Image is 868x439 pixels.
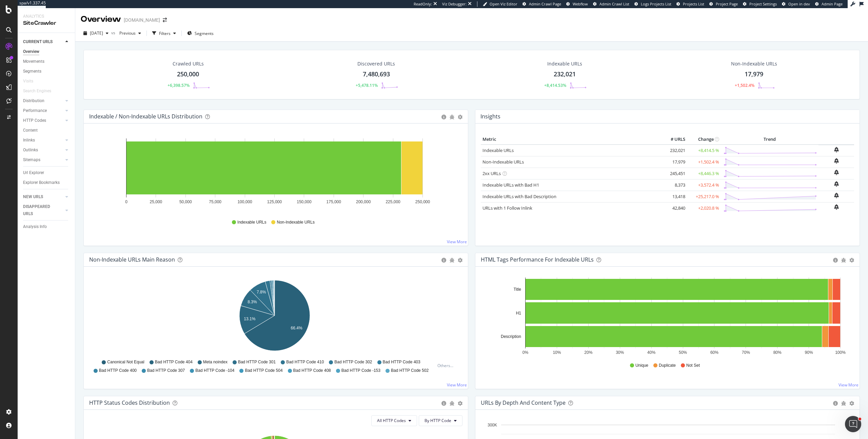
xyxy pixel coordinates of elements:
[573,1,588,6] span: Webflow
[660,202,687,214] td: 42,840
[687,156,721,168] td: +1,502.4 %
[441,115,446,119] div: circle-info
[482,182,539,188] a: Indexable URLs with Bad H1
[23,179,70,186] a: Explorer Bookmarks
[483,1,517,7] a: Open Viz Editor
[450,258,454,263] div: bug
[834,204,839,210] div: bell-plus
[450,115,454,119] div: bug
[634,1,671,7] a: Logs Projects List
[441,401,446,406] div: circle-info
[357,60,395,67] div: Discovered URLs
[23,68,41,75] div: Segments
[710,350,718,355] text: 60%
[833,401,838,406] div: circle-info
[23,58,44,65] div: Movements
[743,1,777,7] a: Project Settings
[834,170,839,175] div: bell-plus
[327,199,341,204] text: 175,000
[179,199,192,204] text: 50,000
[363,70,390,79] div: 7,480,693
[815,1,843,7] a: Admin Page
[23,88,51,95] div: Search Engines
[745,70,763,79] div: 17,979
[566,1,588,7] a: Webflow
[23,107,47,114] div: Performance
[89,113,202,120] div: Indexable / Non-Indexable URLs Distribution
[117,30,136,36] span: Previous
[554,70,576,79] div: 232,021
[481,399,566,406] div: URLs by Depth and Content Type
[833,258,838,263] div: circle-info
[687,145,721,156] td: +8,414.5 %
[437,363,456,368] div: Others...
[371,415,417,426] button: All HTTP Codes
[660,179,687,191] td: 8,373
[782,1,810,7] a: Open in dev
[834,158,839,164] div: bell-plus
[23,127,70,134] a: Content
[23,14,70,19] div: Analytics
[414,1,432,7] div: ReadOnly:
[334,359,372,365] span: Bad HTTP Code 302
[683,1,704,6] span: Projects List
[150,28,179,39] button: Filters
[23,193,63,201] a: NEW URLS
[89,399,170,406] div: HTTP Status Codes Distribution
[23,169,70,176] a: Url Explorer
[742,350,750,355] text: 70%
[788,1,810,6] span: Open in dev
[841,258,846,263] div: bug
[163,18,167,22] div: arrow-right-arrow-left
[805,350,813,355] text: 90%
[23,156,63,164] a: Sitemaps
[90,30,103,36] span: 2025 Sep. 26th
[514,287,521,292] text: Title
[839,382,859,388] a: View More
[522,1,561,7] a: Admin Crawl Page
[237,220,266,225] span: Indexable URLs
[297,199,312,204] text: 150,000
[687,191,721,202] td: +25,217.0 %
[377,418,406,423] span: All HTTP Codes
[203,359,228,365] span: Meta noindex
[834,181,839,187] div: bell-plus
[89,134,460,213] div: A chart.
[635,363,648,368] span: Unique
[150,199,162,204] text: 25,000
[23,48,39,55] div: Overview
[383,359,420,365] span: Bad HTTP Code 403
[419,415,462,426] button: By HTTP Code
[81,28,111,39] button: [DATE]
[660,191,687,202] td: 13,418
[23,78,33,85] div: Visits
[482,147,514,153] a: Indexable URLs
[447,382,467,388] a: View More
[89,278,460,356] svg: A chart.
[659,363,676,368] span: Duplicate
[481,278,852,356] svg: A chart.
[482,205,532,211] a: URLs with 1 Follow Inlink
[237,199,252,204] text: 100,000
[687,168,721,179] td: +8,446.3 %
[391,368,429,374] span: Bad HTTP Code 502
[244,317,255,321] text: 13.1%
[23,68,70,75] a: Segments
[23,179,60,186] div: Explorer Bookmarks
[849,401,854,406] div: gear
[849,258,854,263] div: gear
[679,350,687,355] text: 50%
[716,1,738,6] span: Project Page
[23,169,44,176] div: Url Explorer
[107,359,144,365] span: Canonical Not Equal
[23,117,46,124] div: HTTP Codes
[516,311,521,316] text: H1
[23,223,70,230] a: Analysis Info
[267,199,282,204] text: 125,000
[117,28,144,39] button: Previous
[834,147,839,152] div: bell-plus
[291,326,302,330] text: 66.4%
[490,1,517,6] span: Open Viz Editor
[841,401,846,406] div: bug
[99,368,137,374] span: Bad HTTP Code 400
